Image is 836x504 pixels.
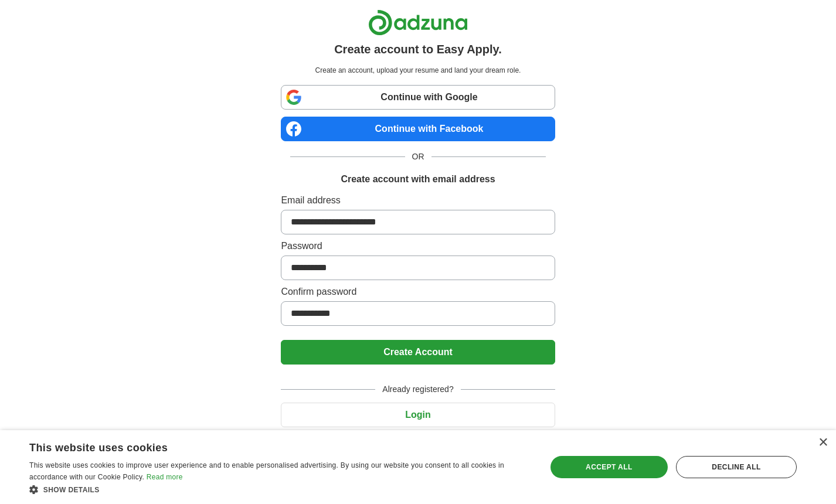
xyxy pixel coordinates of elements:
span: Already registered? [375,383,460,396]
button: Login [281,403,555,427]
a: Continue with Google [281,85,555,110]
label: Password [281,239,555,253]
h1: Create account to Easy Apply. [334,40,502,58]
span: OR [405,151,431,163]
a: Continue with Facebook [281,117,555,141]
label: Confirm password [281,285,555,299]
button: Create Account [281,340,555,365]
div: Accept all [550,456,668,478]
div: Decline all [676,456,797,478]
span: This website uses cookies to improve user experience and to enable personalised advertising. By u... [29,461,504,481]
label: Email address [281,193,555,207]
h1: Create account with email address [341,172,495,186]
span: Show details [43,486,100,494]
img: Adzuna logo [368,9,468,36]
div: Close [818,438,827,447]
div: This website uses cookies [29,437,501,455]
a: Login [281,410,555,420]
p: Create an account, upload your resume and land your dream role. [283,65,552,76]
a: Read more, opens a new window [147,473,183,481]
div: Show details [29,483,531,495]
